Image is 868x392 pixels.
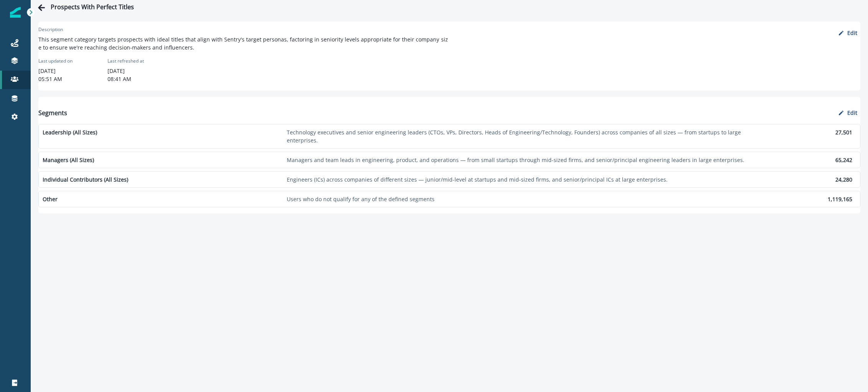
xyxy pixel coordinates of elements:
[43,128,284,136] p: Leadership (All Sizes)
[847,29,857,36] p: Edit
[847,109,857,116] p: Edit
[287,175,769,184] p: Engineers (ICs) across companies of different sizes — junior/mid-level at startups and mid-sized ...
[38,67,77,75] p: [DATE]
[772,195,852,203] p: 1,119,165
[835,26,860,40] button: Edit
[43,175,284,184] p: Individual Contributors (All Sizes)
[51,3,134,12] div: Prospects With Perfect Titles
[107,58,144,65] p: Last refreshed at
[38,75,77,83] p: 05:51 AM
[38,58,73,65] p: Last updated on
[772,175,852,184] p: 24,280
[38,35,448,51] p: This segment category targets prospects with ideal titles that align with Sentry's target persona...
[287,195,769,203] p: Users who do not qualify for any of the defined segments
[107,67,146,75] p: [DATE]
[38,108,67,117] p: Segments
[10,7,21,18] img: Inflection
[38,26,63,33] p: Description
[287,128,769,144] p: Technology executives and senior engineering leaders (CTOs, VPs, Directors, Heads of Engineering/...
[835,106,860,119] button: Edit
[287,156,769,164] p: Managers and team leads in engineering, product, and operations — from small startups through mid...
[43,195,284,203] p: Other
[43,156,284,164] p: Managers (All Sizes)
[107,75,146,83] p: 08:41 AM
[772,128,852,136] p: 27,501
[772,156,852,164] p: 65,242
